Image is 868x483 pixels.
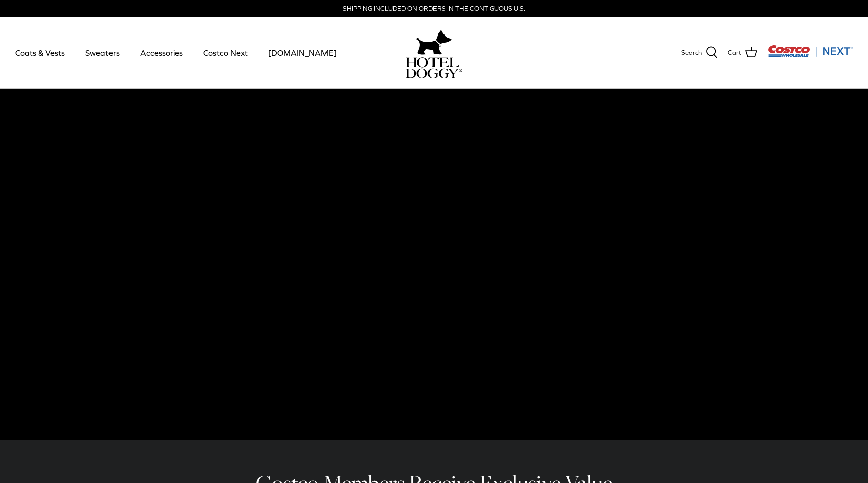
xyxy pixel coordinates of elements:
a: Costco Next [194,36,257,70]
span: Search [681,48,702,58]
a: [DOMAIN_NAME] [259,36,346,70]
a: Cart [728,46,757,59]
img: hoteldoggycom [406,57,462,78]
a: Coats & Vests [6,36,74,70]
a: Search [681,46,718,59]
a: Accessories [131,36,192,70]
a: hoteldoggy.com hoteldoggycom [406,27,462,78]
a: Visit Costco Next [768,51,853,59]
a: Sweaters [76,36,129,70]
img: hoteldoggy.com [416,27,452,57]
img: Costco Next [768,45,853,57]
span: Cart [728,48,741,58]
